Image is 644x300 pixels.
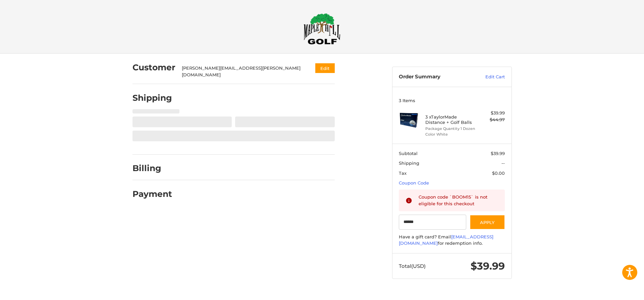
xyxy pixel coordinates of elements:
[425,126,477,132] li: Package Quantity 1 Dozen
[419,194,498,207] div: Coupon code `BOOM15` is not eligible for this checkout
[399,263,426,269] span: Total (USD)
[182,65,302,78] div: [PERSON_NAME][EMAIL_ADDRESS][PERSON_NAME][DOMAIN_NAME]
[399,180,429,185] a: Coupon Code
[501,160,505,166] span: --
[470,215,505,230] button: Apply
[491,151,505,156] span: $39.99
[478,110,505,117] div: $39.99
[315,63,335,73] button: Edit
[399,234,505,247] div: Have a gift card? Email for redemption info.
[471,74,505,80] a: Edit Cart
[425,114,477,125] h4: 3 x TaylorMade Distance + Golf Balls
[132,93,172,103] h2: Shipping
[399,160,419,166] span: Shipping
[471,260,505,272] span: $39.99
[399,170,407,176] span: Tax
[132,189,172,199] h2: Payment
[132,62,175,73] h2: Customer
[478,117,505,123] div: $44.97
[492,170,505,176] span: $0.00
[399,74,471,80] h3: Order Summary
[399,151,418,156] span: Subtotal
[399,215,466,230] input: Gift Certificate or Coupon Code
[304,13,340,45] img: Maple Hill Golf
[132,163,172,173] h2: Billing
[399,98,505,103] h3: 3 Items
[425,132,477,137] li: Color White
